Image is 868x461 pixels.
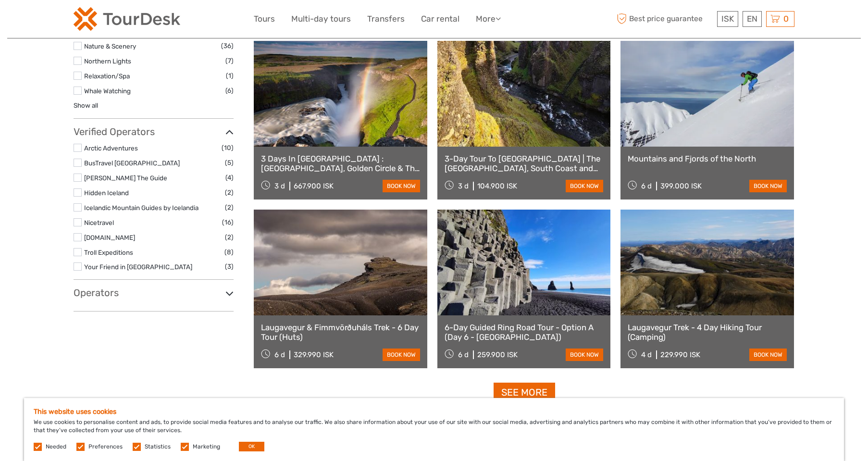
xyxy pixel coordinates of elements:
[749,349,787,361] a: book now
[383,180,420,192] a: book now
[222,217,234,228] span: (16)
[84,159,180,167] a: BusTravel [GEOGRAPHIC_DATA]
[660,182,702,190] div: 399.000 ISK
[225,261,234,272] span: (3)
[74,7,180,31] img: 120-15d4194f-c635-41b9-a512-a3cb382bfb57_logo_small.png
[476,12,501,26] a: More
[84,219,114,226] a: Nicetravel
[84,174,167,182] a: [PERSON_NAME] The Guide
[383,349,420,361] a: book now
[628,323,787,342] a: Laugavegur Trek - 4 Day Hiking Tour (Camping)
[84,144,138,152] a: Arctic Adventures
[46,443,66,451] label: Needed
[74,287,234,299] h3: Operators
[225,232,234,243] span: (2)
[749,180,787,192] a: book now
[84,57,131,65] a: Northern Lights
[721,14,734,24] span: ISK
[566,349,603,361] a: book now
[226,70,234,81] span: (1)
[477,350,518,359] div: 259.900 ISK
[458,350,469,359] span: 6 d
[84,204,198,212] a: Icelandic Mountain Guides by Icelandia
[84,42,136,50] a: Nature & Scenery
[566,180,603,192] a: book now
[225,187,234,198] span: (2)
[74,126,234,137] h3: Verified Operators
[24,398,844,461] div: We use cookies to personalise content and ads, to provide social media features and to analyse ou...
[294,350,334,359] div: 329.990 ISK
[367,12,405,26] a: Transfers
[84,249,133,256] a: Troll Expeditions
[84,263,192,271] a: Your Friend in [GEOGRAPHIC_DATA]
[88,443,123,451] label: Preferences
[743,11,762,27] div: EN
[225,85,234,96] span: (6)
[445,323,604,342] a: 6-Day Guided Ring Road Tour - Option A (Day 6 - [GEOGRAPHIC_DATA])
[641,350,652,359] span: 4 d
[84,72,130,80] a: Relaxation/Spa
[225,157,234,168] span: (5)
[494,383,555,402] a: See more
[34,408,834,416] h5: This website uses cookies
[458,182,469,190] span: 3 d
[225,202,234,213] span: (2)
[224,247,234,258] span: (8)
[239,442,264,451] button: OK
[145,443,171,451] label: Statistics
[274,350,285,359] span: 6 d
[782,14,790,24] span: 0
[13,17,109,25] p: We're away right now. Please check back later!
[111,15,122,26] button: Open LiveChat chat widget
[193,443,220,451] label: Marketing
[261,154,420,174] a: 3 Days In [GEOGRAPHIC_DATA] : [GEOGRAPHIC_DATA], Golden Circle & The South Coast
[84,234,135,241] a: [DOMAIN_NAME]
[84,87,131,95] a: Whale Watching
[225,55,234,66] span: (7)
[641,182,652,190] span: 6 d
[660,350,700,359] div: 229.990 ISK
[614,11,715,27] span: Best price guarantee
[222,142,234,153] span: (10)
[254,12,275,26] a: Tours
[477,182,517,190] div: 104.900 ISK
[84,189,129,197] a: Hidden Iceland
[445,154,604,174] a: 3-Day Tour To [GEOGRAPHIC_DATA] | The [GEOGRAPHIC_DATA], South Coast and [GEOGRAPHIC_DATA]
[421,12,459,26] a: Car rental
[294,182,334,190] div: 667.900 ISK
[74,101,98,109] a: Show all
[225,172,234,183] span: (4)
[291,12,351,26] a: Multi-day tours
[261,323,420,342] a: Laugavegur & Fimmvörðuháls Trek - 6 Day Tour (Huts)
[628,154,787,163] a: Mountains and Fjords of the North
[221,40,234,51] span: (36)
[274,182,285,190] span: 3 d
